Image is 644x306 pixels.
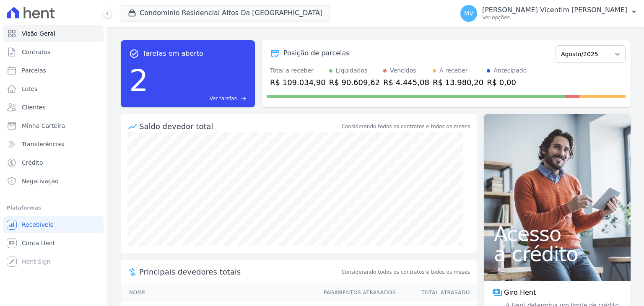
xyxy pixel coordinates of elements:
[396,284,477,301] th: Total Atrasado
[139,266,340,277] span: Principais devedores totais
[3,173,104,189] a: Negativação
[22,177,59,185] span: Negativação
[22,239,55,247] span: Conta Hent
[336,66,368,75] div: Liquidados
[121,5,330,21] button: Condominio Residencial Altos Da [GEOGRAPHIC_DATA]
[129,49,139,59] span: task_alt
[7,203,100,213] div: Plataformas
[121,284,316,301] th: Nome
[22,29,55,38] span: Visão Geral
[316,284,396,301] th: Pagamentos Atrasados
[439,66,468,75] div: A receber
[210,95,237,102] span: Ver tarefas
[3,235,104,252] a: Conta Hent
[143,49,203,59] span: Tarefas em aberto
[270,66,326,75] div: Total a receber
[22,140,64,148] span: Transferências
[454,2,644,25] button: MV [PERSON_NAME] Vicentim [PERSON_NAME] Ver opções
[3,117,104,134] a: Minha Carteira
[22,220,53,229] span: Recebíveis
[22,48,50,56] span: Contratos
[493,66,527,75] div: Antecipado
[464,10,473,16] span: MV
[152,95,247,102] a: Ver tarefas east
[283,48,350,58] div: Posição de parcelas
[139,121,340,132] div: Saldo devedor total
[3,62,104,79] a: Parcelas
[482,6,627,14] p: [PERSON_NAME] Vicentim [PERSON_NAME]
[3,216,104,233] a: Recebíveis
[3,99,104,116] a: Clientes
[129,59,148,102] div: 2
[329,77,380,88] div: R$ 90.609,62
[22,85,38,93] span: Lotes
[504,288,536,298] span: Giro Hent
[3,136,104,153] a: Transferências
[433,77,483,88] div: R$ 13.980,20
[3,80,104,97] a: Lotes
[22,122,65,130] span: Minha Carteira
[22,158,43,167] span: Crédito
[270,77,326,88] div: R$ 109.034,90
[240,96,247,102] span: east
[390,66,416,75] div: Vencidos
[22,103,45,112] span: Clientes
[342,268,470,276] span: Considerando todos os contratos e todos os meses
[383,77,429,88] div: R$ 4.445,08
[482,14,627,21] p: Ver opções
[487,77,527,88] div: R$ 0,00
[3,154,104,171] a: Crédito
[494,244,621,264] span: a crédito
[3,44,104,60] a: Contratos
[22,66,46,75] span: Parcelas
[494,224,621,244] span: Acesso
[3,25,104,42] a: Visão Geral
[342,123,470,130] div: Considerando todos os contratos e todos os meses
